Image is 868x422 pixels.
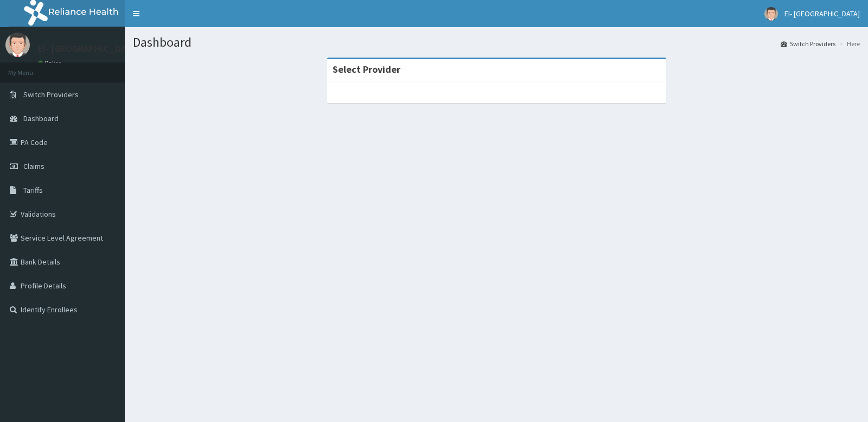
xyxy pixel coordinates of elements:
[23,114,59,123] span: Dashboard
[781,39,835,48] a: Switch Providers
[5,33,30,57] img: User Image
[23,161,44,171] span: Claims
[837,39,860,48] li: Here
[784,9,860,18] span: El- [GEOGRAPHIC_DATA]
[38,44,141,54] p: El- [GEOGRAPHIC_DATA]
[333,63,400,75] strong: Select Provider
[23,90,79,99] span: Switch Providers
[38,59,64,67] a: Online
[133,35,860,49] h1: Dashboard
[764,7,778,21] img: User Image
[23,185,43,195] span: Tariffs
